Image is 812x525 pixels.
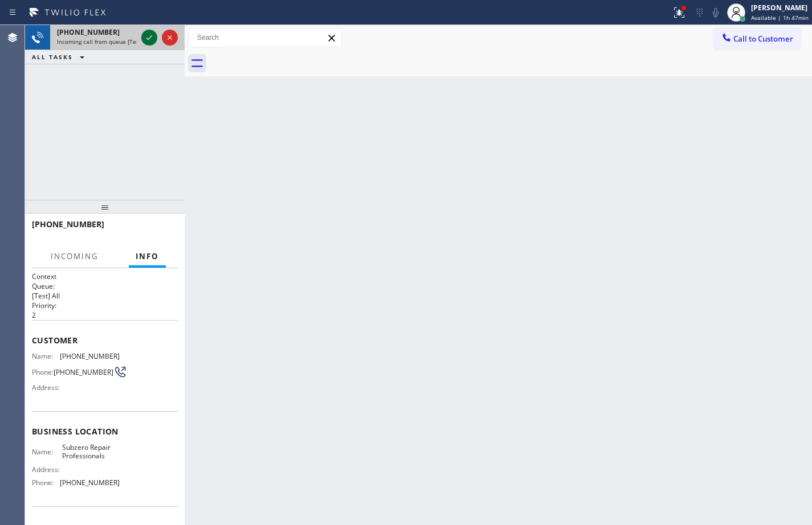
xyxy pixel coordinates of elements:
span: Address: [32,383,62,392]
input: Search [189,28,341,47]
span: [PHONE_NUMBER] [54,368,113,376]
span: [PHONE_NUMBER] [60,478,120,487]
span: Name: [32,352,60,360]
button: Reject [162,30,178,46]
span: Customer [32,335,178,346]
button: Accept [141,30,157,46]
span: [PHONE_NUMBER] [57,27,120,37]
span: ALL TASKS [32,53,73,61]
h2: Queue: [32,281,178,291]
span: Available | 1h 47min [751,14,809,22]
div: [PERSON_NAME] [751,3,809,13]
span: Incoming [51,251,99,261]
span: Name: [32,448,62,456]
span: Call to Customer [733,34,793,44]
span: [PHONE_NUMBER] [60,352,120,360]
span: Phone: [32,478,60,487]
span: Subzero Repair Professionals [62,443,119,461]
button: Mute [708,5,724,20]
h2: Priority: [32,301,178,310]
span: Phone: [32,368,54,376]
p: [Test] All [32,291,178,301]
span: Address: [32,465,62,474]
span: Business location [32,426,178,437]
span: Info [136,251,159,261]
button: Incoming [44,245,105,268]
button: ALL TASKS [25,50,96,64]
span: [PHONE_NUMBER] [32,219,104,229]
p: 2 [32,310,178,320]
span: Incoming call from queue [Test] All [57,38,152,46]
button: Info [129,245,166,268]
button: Call to Customer [713,28,801,50]
h1: Context [32,272,178,281]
